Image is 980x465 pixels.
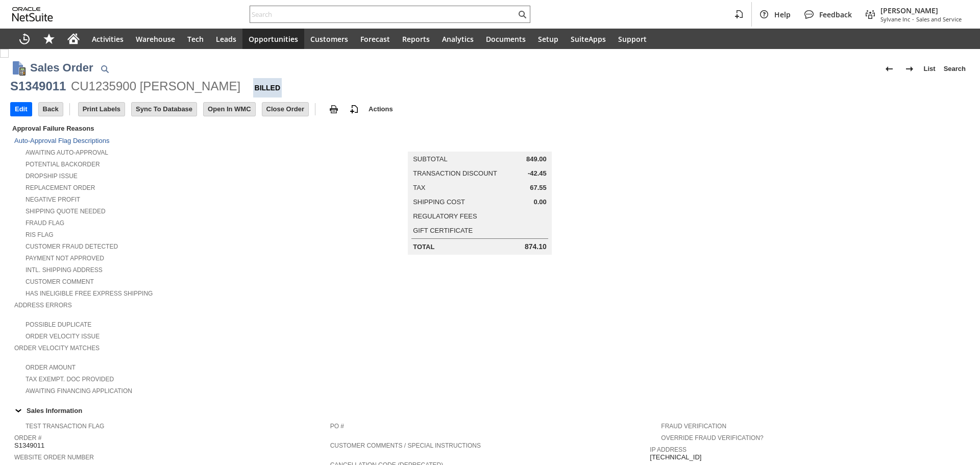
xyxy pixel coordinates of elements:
a: Total [413,243,434,251]
a: Shipping Quote Needed [26,208,106,215]
span: [TECHNICAL_ID] [650,453,701,461]
svg: logo [12,7,53,21]
span: Support [618,34,647,44]
span: Setup [538,34,558,44]
img: Next [903,63,916,75]
h1: Sales Order [30,59,93,76]
a: Gift Certificate [413,227,473,234]
a: Opportunities [242,29,304,49]
a: Replacement Order [26,184,95,191]
a: Address Errors [14,302,72,309]
a: Actions [364,105,397,113]
div: Billed [253,78,282,97]
span: Feedback [819,10,852,19]
a: Support [612,29,653,49]
a: Fraud Verification [661,423,726,430]
input: Sync To Database [132,103,197,116]
a: Customers [304,29,354,49]
svg: Recent Records [18,33,31,45]
span: Sales and Service [916,15,962,23]
a: List [920,61,940,77]
a: Shipping Cost [413,198,465,206]
a: IP Address [650,446,687,453]
a: Setup [532,29,565,49]
input: Open In WMC [204,103,255,116]
a: Customer Comments / Special Instructions [330,442,481,449]
input: Edit [11,103,32,116]
a: Order # [14,434,41,442]
a: Tech [181,29,210,49]
a: Potential Backorder [26,161,100,168]
a: Test Transaction Flag [26,423,104,430]
a: Recent Records [12,29,37,49]
a: Auto-Approval Flag Descriptions [14,137,109,144]
span: Sylvane Inc [880,15,910,23]
a: Tax [413,184,425,191]
a: Dropship Issue [26,173,78,180]
td: Sales Information [10,404,970,417]
input: Close Order [262,103,308,116]
span: Analytics [442,34,474,44]
span: Documents [486,34,526,44]
div: Approval Failure Reasons [10,123,326,134]
span: Tech [187,34,204,44]
a: Tax Exempt. Doc Provided [26,376,114,383]
a: Website Order Number [14,454,94,461]
div: CU1235900 [PERSON_NAME] [71,78,240,94]
img: Previous [883,63,895,75]
span: - [912,15,914,23]
a: Search [940,61,970,77]
a: Customer Fraud Detected [26,243,118,250]
a: Reports [396,29,436,49]
a: Payment not approved [26,255,104,262]
img: Quick Find [99,63,111,75]
a: Analytics [436,29,480,49]
svg: Home [67,33,80,45]
a: Regulatory Fees [413,212,477,220]
span: Reports [402,34,430,44]
input: Print Labels [79,103,125,116]
a: Home [61,29,86,49]
span: Customers [310,34,348,44]
a: Possible Duplicate [26,321,91,328]
input: Search [250,8,516,20]
a: Order Velocity Matches [14,345,100,352]
span: Leads [216,34,236,44]
span: Warehouse [136,34,175,44]
a: RIS flag [26,231,54,238]
span: 67.55 [530,184,547,192]
a: PO # [330,423,344,430]
a: Leads [210,29,242,49]
span: 0.00 [533,198,546,206]
a: Warehouse [130,29,181,49]
input: Back [39,103,63,116]
span: Activities [92,34,124,44]
div: Shortcuts [37,29,61,49]
div: Sales Information [10,404,966,417]
span: 849.00 [526,155,547,163]
span: Forecast [360,34,390,44]
a: Awaiting Auto-Approval [26,149,108,156]
a: Has Ineligible Free Express Shipping [26,290,153,297]
a: Negative Profit [26,196,80,203]
span: Opportunities [249,34,298,44]
span: SuiteApps [571,34,606,44]
span: S1349011 [14,442,44,450]
img: print.svg [328,103,340,115]
caption: Summary [408,135,552,152]
a: Activities [86,29,130,49]
span: Help [774,10,791,19]
a: Order Amount [26,364,76,371]
a: SuiteApps [565,29,612,49]
img: add-record.svg [348,103,360,115]
span: -42.45 [528,169,547,178]
a: Awaiting Financing Application [26,387,132,395]
span: [PERSON_NAME] [880,6,962,15]
a: Fraud Flag [26,219,64,227]
div: S1349011 [10,78,66,94]
a: Documents [480,29,532,49]
a: Intl. Shipping Address [26,266,103,274]
svg: Shortcuts [43,33,55,45]
a: Customer Comment [26,278,94,285]
span: 874.10 [525,242,547,251]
